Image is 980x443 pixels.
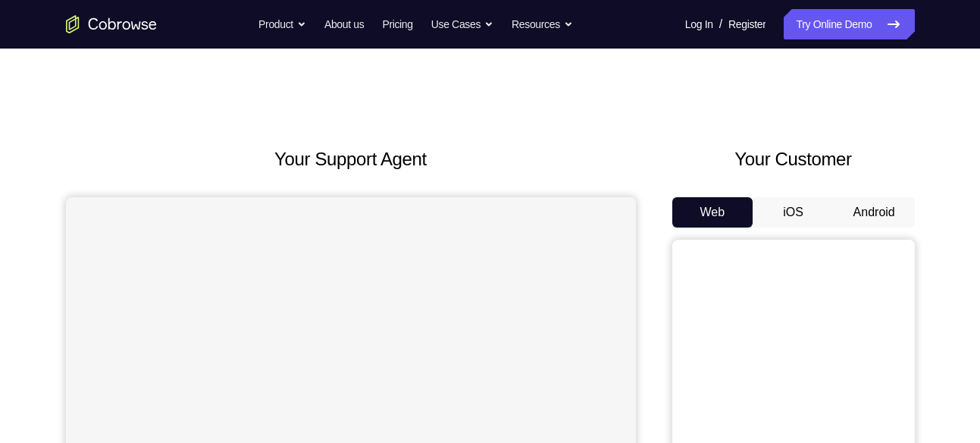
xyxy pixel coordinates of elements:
[324,9,364,39] a: About us
[719,15,722,33] span: /
[728,9,766,39] a: Register
[66,146,636,173] h2: Your Support Agent
[258,9,306,39] button: Product
[784,9,914,39] a: Try Online Demo
[834,197,915,228] button: Android
[672,197,753,228] button: Web
[382,9,412,39] a: Pricing
[66,15,157,33] a: Go to the home page
[672,146,915,173] h2: Your Customer
[685,9,713,39] a: Log In
[512,9,573,39] button: Resources
[431,9,493,39] button: Use Cases
[753,197,834,228] button: iOS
